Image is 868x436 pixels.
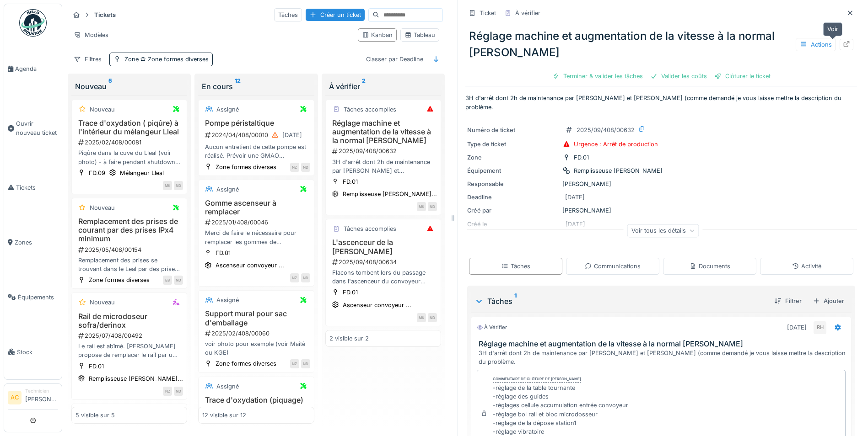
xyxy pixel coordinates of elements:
div: Mélangeur Lleal [120,169,164,177]
div: Voir [823,22,842,36]
div: Ascenseur convoyeur ... [216,261,284,270]
div: 2025/09/408/00632 [331,147,437,155]
div: 2 visible sur 2 [329,334,369,343]
span: Zone formes diverses [139,56,209,63]
div: Piqûre dans la cuve du Lleal (voir photo) - à faire pendant shutdown (accord de BMA) [75,149,183,166]
div: [PERSON_NAME] [467,206,855,215]
div: Créer un ticket [306,9,365,21]
div: Nouveau [90,298,115,307]
div: MK [417,313,426,322]
h3: Réglage machine et augmentation de la vitesse à la normal [PERSON_NAME] [479,340,847,348]
h3: Réglage machine et augmentation de la vitesse à la normal [PERSON_NAME] [329,119,437,145]
div: Zone formes diverses [89,276,150,284]
div: Kanban [362,31,393,39]
div: 3H d'arrêt dont 2h de maintenance par [PERSON_NAME] et [PERSON_NAME] (comme demandé je vous laiss... [329,158,437,175]
div: [DATE] [282,131,302,139]
div: 3H d'arrêt dont 2h de maintenance par [PERSON_NAME] et [PERSON_NAME] (comme demandé je vous laiss... [479,349,847,366]
sup: 2 [362,81,366,92]
a: Zones [4,215,62,270]
div: NZ [290,273,299,282]
div: ND [301,273,310,282]
div: FD.01 [343,288,358,297]
div: Remplacement des prises se trouvant dans le Leal par des prises résistantes à la projection d'eau... [75,256,183,273]
div: FD.01 [216,249,231,257]
div: Aucun entretient de cette pompe est réalisé. Prévoir une GMAO Ajouter cette équipement dans la li... [202,143,310,160]
div: FD.09 [89,169,105,177]
div: 2025/04/408/00229 [204,406,310,415]
div: Réglage machine et augmentation de la vitesse à la normal [PERSON_NAME] [465,24,857,64]
div: 2025/02/408/00081 [77,138,183,147]
div: NZ [290,163,299,172]
div: Voir tous les détails [627,224,699,237]
div: 2025/01/408/00046 [204,218,310,227]
div: Nouveau [75,81,183,92]
div: ND [301,163,310,172]
div: Communications [585,262,641,271]
div: Clôturer le ticket [711,70,774,82]
div: Zone [467,153,559,162]
div: Valider les coûts [647,70,711,82]
div: Documents [690,262,730,271]
a: Tickets [4,160,62,215]
sup: 1 [514,296,517,307]
div: Responsable [467,180,559,188]
div: Flacons tombent lors du passage dans l'ascenceur du convoyeur ([PERSON_NAME]) [329,268,437,286]
div: [DATE] [787,323,807,332]
div: ND [428,313,437,322]
div: Tâches accomplies [344,224,396,233]
div: Tâches accomplies [344,105,396,114]
span: Ouvrir nouveau ticket [16,119,58,137]
div: Filtrer [771,295,805,307]
div: Ascenseur convoyeur ... [343,301,411,309]
div: Tâches [274,8,302,21]
div: Modèles [70,28,113,42]
div: EB [163,276,172,285]
div: Tâches [474,296,767,307]
div: ND [174,276,183,285]
div: En cours [202,81,310,92]
a: AC Technicien[PERSON_NAME] [8,388,58,409]
h3: Remplacement des prises de courant par des prises IPx4 minimum [75,217,183,244]
div: Ticket [480,9,496,17]
div: Assigné [216,105,239,114]
sup: 5 [108,81,112,92]
div: Commentaire de clôture de [PERSON_NAME] [493,376,581,383]
div: Assigné [216,185,239,194]
a: Stock [4,324,62,379]
sup: 12 [235,81,241,92]
div: Remplisseuse [PERSON_NAME] [574,166,663,175]
div: Merci de faire le nécessaire pour remplacer les gommes de l'ascenseur car ceux-ci s'effrite. [202,229,310,246]
div: ND [301,359,310,368]
div: 2025/02/408/00060 [204,329,310,338]
div: Assigné [216,382,239,391]
div: MK [163,181,172,190]
h3: Rail de microdoseur sofra/derinox [75,312,183,330]
div: Numéro de ticket [467,126,559,134]
div: Deadline [467,193,559,202]
h3: Gomme ascenseur à remplacer [202,199,310,216]
a: Ouvrir nouveau ticket [4,96,62,160]
li: [PERSON_NAME] [25,388,58,407]
div: Le rail est abîmé. [PERSON_NAME] propose de remplacer le rail par un autre et le faire fabriquer. [75,342,183,359]
div: Actions [796,38,836,51]
div: Technicien [25,388,58,394]
div: ND [174,181,183,190]
div: 5 visible sur 5 [75,411,115,420]
span: Agenda [15,64,58,73]
h3: Pompe péristaltique [202,119,310,128]
div: MK [417,202,426,211]
div: Créé par [467,206,559,215]
div: Terminer & valider les tâches [549,70,647,82]
div: Ajouter [809,295,848,307]
span: Équipements [18,293,58,302]
span: Zones [15,238,58,247]
div: Nouveau [90,203,115,212]
span: Stock [17,348,58,356]
div: Tâches [501,262,530,271]
span: Tickets [16,183,58,192]
div: À vérifier [477,324,507,331]
h3: Support mural pour sac d'emballage [202,309,310,327]
div: [DATE] [565,193,585,202]
div: Activité [792,262,821,271]
div: RH [814,321,826,334]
